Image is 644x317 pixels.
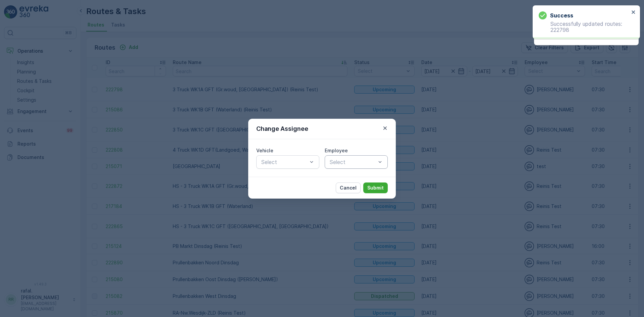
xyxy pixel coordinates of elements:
[256,148,273,153] label: Vehicle
[325,148,348,153] label: Employee
[367,184,384,191] p: Submit
[363,182,388,193] button: Submit
[256,124,308,134] p: Change Assignee
[336,182,361,193] button: Cancel
[261,158,308,166] p: Select
[631,9,636,16] button: close
[550,11,573,19] h3: Success
[539,21,629,33] p: Successfully updated routes: 222798
[340,184,357,191] p: Cancel
[330,158,376,166] p: Select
